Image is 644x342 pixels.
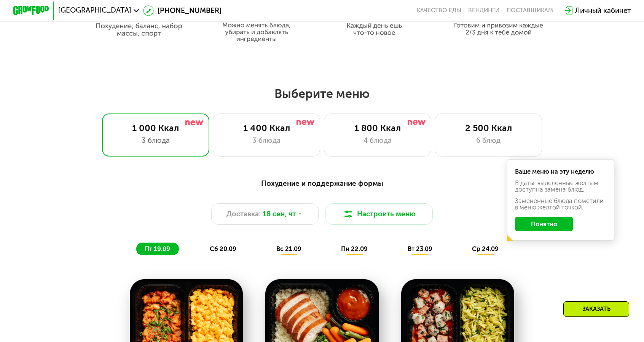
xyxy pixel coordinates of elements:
span: вс 21.09 [276,245,301,253]
span: 18 сен, чт [263,209,296,219]
div: Заменённые блюда пометили в меню жёлтой точкой. [515,198,606,211]
h2: Выберите меню [29,86,615,101]
div: В даты, выделенные желтым, доступна замена блюд. [515,180,606,193]
span: Доставка: [226,209,261,219]
span: [GEOGRAPHIC_DATA] [58,7,131,14]
div: 1 000 Ккал [111,123,200,133]
span: пн 22.09 [341,245,368,253]
div: 3 блюда [222,135,311,146]
span: вт 23.09 [408,245,432,253]
div: 1 800 Ккал [333,123,422,133]
button: Понятно [515,217,572,231]
span: ср 24.09 [472,245,499,253]
div: Ваше меню на эту неделю [515,169,606,175]
span: сб 20.09 [210,245,236,253]
div: Похудение и поддержание формы [57,178,587,189]
span: пт 19.09 [145,245,170,253]
div: 1 400 Ккал [222,123,311,133]
div: 3 блюда [111,135,200,146]
button: Настроить меню [325,203,433,225]
div: 2 500 Ккал [444,123,533,133]
div: Заказать [563,301,629,317]
a: Вендинги [468,7,499,14]
a: Качество еды [417,7,461,14]
div: 4 блюда [333,135,422,146]
a: [PHONE_NUMBER] [143,5,222,16]
div: Личный кабинет [575,5,631,16]
div: поставщикам [507,7,553,14]
div: 6 блюд [444,135,533,146]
